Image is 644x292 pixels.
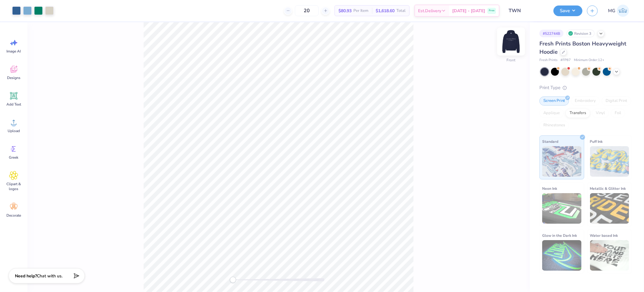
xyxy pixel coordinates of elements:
span: Metallic & Glitter Ink [590,185,626,192]
input: – – [295,5,319,16]
span: # FP87 [560,58,571,63]
span: Upload [8,128,20,133]
span: Est. Delivery [418,8,441,14]
img: Neon Ink [542,193,581,224]
span: Chat with us. [37,273,63,279]
div: Vinyl [592,109,609,118]
span: Per Item [353,8,368,14]
span: Neon Ink [542,185,557,192]
span: Fresh Prints [539,58,557,63]
span: MG [608,7,615,14]
span: [DATE] - [DATE] [452,8,485,14]
button: Save [553,5,582,16]
div: Front [507,58,516,63]
span: Standard [542,138,558,145]
span: Free [489,9,495,13]
div: Revision 3 [567,30,595,37]
span: Total [396,8,406,14]
span: Greek [9,155,19,160]
img: Puff Ink [590,146,629,177]
img: Front [499,29,523,54]
a: MG [605,5,632,17]
strong: Need help? [15,273,37,279]
span: Clipart & logos [4,182,24,191]
span: Add Text [6,102,21,107]
div: Digital Print [602,96,631,106]
span: $80.93 [338,8,352,14]
img: Water based Ink [590,240,629,271]
span: Fresh Prints Boston Heavyweight Hoodie [539,40,626,56]
img: Metallic & Glitter Ink [590,193,629,224]
div: Rhinestones [539,121,569,130]
input: Untitled Design [504,5,549,17]
img: Glow in the Dark Ink [542,240,581,271]
span: Puff Ink [590,138,603,145]
div: Print Type [539,84,632,91]
div: Transfers [566,109,590,118]
div: Accessibility label [230,277,236,283]
span: $1,618.60 [376,8,395,14]
div: Foil [611,109,625,118]
img: Standard [542,146,581,177]
span: Water based Ink [590,232,618,239]
img: Mary Grace [617,5,629,17]
span: Glow in the Dark Ink [542,232,577,239]
div: # 522744B [539,30,563,37]
div: Screen Print [539,96,569,106]
div: Embroidery [571,96,600,106]
div: Applique [539,109,564,118]
span: Designs [7,75,20,80]
span: Image AI [7,49,21,54]
span: Decorate [6,213,21,218]
span: Minimum Order: 12 + [574,58,604,63]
